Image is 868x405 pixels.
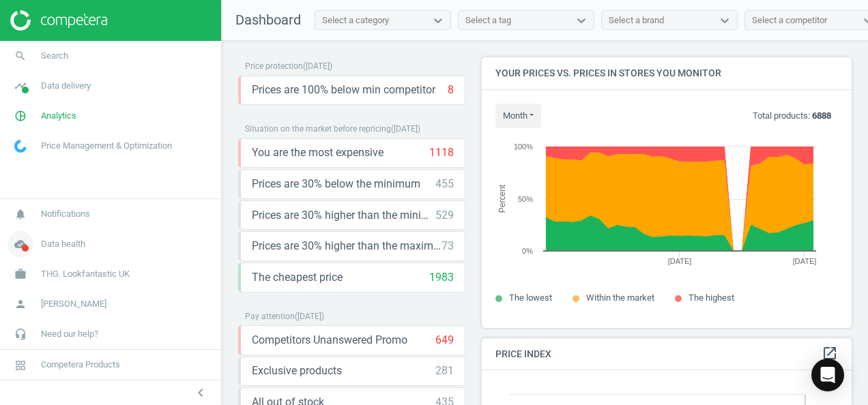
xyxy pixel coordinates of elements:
[522,247,533,255] text: 0%
[41,140,172,152] span: Price Management & Optimization
[322,14,389,27] div: Select a category
[509,292,552,303] span: The lowest
[252,177,420,192] span: Prices are 30% below the minimum
[435,363,454,378] div: 281
[497,184,507,213] tspan: Percent
[812,110,831,121] b: 6888
[41,238,85,250] span: Data health
[822,345,838,361] i: open_in_new
[586,292,654,303] span: Within the market
[435,333,454,348] div: 649
[184,384,218,402] button: chevron_left
[8,231,33,257] i: cloud_done
[482,338,852,370] h4: Price Index
[514,142,533,151] text: 100%
[252,82,435,97] span: Prices are 100% below min competitor
[41,80,91,92] span: Data delivery
[482,57,852,89] h4: Your prices vs. prices in stores you monitor
[448,82,454,97] div: 8
[518,195,533,203] text: 50%
[8,43,33,69] i: search
[429,145,454,160] div: 1118
[245,124,391,134] span: Situation on the market before repricing
[442,239,454,254] div: 73
[668,257,692,265] tspan: [DATE]
[14,140,27,153] img: wGWNvw8QSZomAAAAABJRU5ErkJggg==
[495,104,541,128] button: month
[252,363,342,378] span: Exclusive products
[609,14,664,27] div: Select a brand
[793,257,817,265] tspan: [DATE]
[41,359,120,371] span: Competera Products
[689,292,734,303] span: The highest
[8,201,33,227] i: notifications
[435,177,454,192] div: 455
[245,312,295,321] span: Pay attention
[753,110,831,122] p: Total products:
[252,239,442,254] span: Prices are 30% higher than the maximal
[8,291,33,317] i: person
[41,50,68,62] span: Search
[41,208,90,220] span: Notifications
[303,61,332,71] span: ( [DATE] )
[8,73,33,99] i: timeline
[252,208,435,223] span: Prices are 30% higher than the minimum
[752,14,827,27] div: Select a competitor
[252,145,384,160] span: You are the most expensive
[435,208,454,223] div: 529
[10,10,107,31] img: ajHJNr6hYgQAAAAASUVORK5CYII=
[8,321,33,347] i: headset_mic
[41,268,130,280] span: THG. Lookfantastic UK
[41,298,106,310] span: [PERSON_NAME]
[429,270,454,285] div: 1983
[252,270,343,285] span: The cheapest price
[465,14,511,27] div: Select a tag
[8,261,33,287] i: work
[391,124,420,134] span: ( [DATE] )
[822,345,838,363] a: open_in_new
[41,110,76,122] span: Analytics
[252,333,407,348] span: Competitors Unanswered Promo
[235,12,301,28] span: Dashboard
[811,359,844,391] div: Open Intercom Messenger
[295,312,324,321] span: ( [DATE] )
[8,103,33,129] i: pie_chart_outlined
[245,61,303,71] span: Price protection
[41,328,98,340] span: Need our help?
[192,385,209,401] i: chevron_left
